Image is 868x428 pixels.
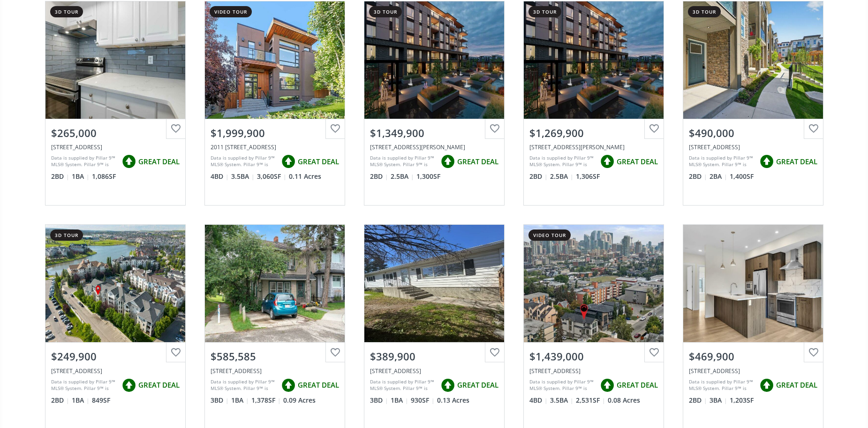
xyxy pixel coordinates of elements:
[437,396,469,405] span: 0.13 Acres
[598,376,617,395] img: rating icon
[617,157,658,167] span: GREAT DEAL
[257,172,287,181] span: 3,060 SF
[211,154,277,168] div: Data is supplied by Pillar 9™ MLS® System. Pillar 9™ is the owner of the copyright in its MLS® Sy...
[457,380,498,390] span: GREAT DEAL
[757,376,776,395] img: rating icon
[370,349,498,364] div: $389,900
[438,152,457,171] img: rating icon
[298,157,339,167] span: GREAT DEAL
[689,396,707,405] span: 2 BD
[211,378,277,392] div: Data is supplied by Pillar 9™ MLS® System. Pillar 9™ is the owner of the copyright in its MLS® Sy...
[211,172,229,181] span: 4 BD
[689,367,817,375] div: 514 Greenbriar Common NW, Calgary, AB T3B 6J3
[370,396,388,405] span: 3 BD
[529,378,596,392] div: Data is supplied by Pillar 9™ MLS® System. Pillar 9™ is the owner of the copyright in its MLS® Sy...
[689,349,817,364] div: $469,900
[776,157,817,167] span: GREAT DEAL
[776,380,817,390] span: GREAT DEAL
[51,349,180,364] div: $249,900
[529,367,658,375] div: 1516 22 Avenue SW, Calgary, AB T2T 0R5
[72,396,90,405] span: 1 BA
[598,152,617,171] img: rating icon
[51,154,117,168] div: Data is supplied by Pillar 9™ MLS® System. Pillar 9™ is the owner of the copyright in its MLS® Sy...
[279,152,298,171] img: rating icon
[391,396,408,405] span: 1 BA
[411,396,435,405] span: 930 SF
[51,126,180,140] div: $265,000
[138,157,180,167] span: GREAT DEAL
[51,378,117,392] div: Data is supplied by Pillar 9™ MLS® System. Pillar 9™ is the owner of the copyright in its MLS® Sy...
[550,172,574,181] span: 2.5 BA
[370,126,498,140] div: $1,349,900
[529,396,548,405] span: 4 BD
[416,172,440,181] span: 1,300 SF
[283,396,316,405] span: 0.09 Acres
[689,378,755,392] div: Data is supplied by Pillar 9™ MLS® System. Pillar 9™ is the owner of the copyright in its MLS® Sy...
[211,143,339,151] div: 2011 29 Avenue SW, Calgary, AB T2T 1N4
[529,126,658,140] div: $1,269,900
[370,367,498,375] div: 128 Huntwell Road NE, Calgary, AB T2K5S9
[370,154,436,168] div: Data is supplied by Pillar 9™ MLS® System. Pillar 9™ is the owner of the copyright in its MLS® Sy...
[51,143,180,151] div: 2520 Palliser Drive SW #1005, Calgary, AB T2V 4S9
[51,396,69,405] span: 2 BD
[51,172,69,181] span: 2 BD
[576,172,600,181] span: 1,306 SF
[231,172,255,181] span: 3.5 BA
[289,172,321,181] span: 0.11 Acres
[211,396,229,405] span: 3 BD
[529,154,596,168] div: Data is supplied by Pillar 9™ MLS® System. Pillar 9™ is the owner of the copyright in its MLS® Sy...
[370,172,388,181] span: 2 BD
[617,380,658,390] span: GREAT DEAL
[211,126,339,140] div: $1,999,900
[529,172,548,181] span: 2 BD
[689,172,707,181] span: 2 BD
[51,367,180,375] div: 17 Country Village Bay NE #1303, Calgary, AB T3K 5Z3
[550,396,574,405] span: 3.5 BA
[608,396,640,405] span: 0.08 Acres
[370,378,436,392] div: Data is supplied by Pillar 9™ MLS® System. Pillar 9™ is the owner of the copyright in its MLS® Sy...
[438,376,457,395] img: rating icon
[92,396,110,405] span: 849 SF
[576,396,605,405] span: 2,531 SF
[689,154,755,168] div: Data is supplied by Pillar 9™ MLS® System. Pillar 9™ is the owner of the copyright in its MLS® Sy...
[529,143,658,151] div: 4185 Norford Avenue NW #204, Calgary, AB T2L 2K7
[72,172,90,181] span: 1 BA
[120,376,138,395] img: rating icon
[231,396,249,405] span: 1 BA
[279,376,298,395] img: rating icon
[529,349,658,364] div: $1,439,000
[211,349,339,364] div: $585,585
[689,143,817,151] div: 2117 81St Street SW #151, Calgary, AB T3H 6H5
[298,380,339,390] span: GREAT DEAL
[689,126,817,140] div: $490,000
[730,172,754,181] span: 1,400 SF
[120,152,138,171] img: rating icon
[709,396,727,405] span: 3 BA
[391,172,414,181] span: 2.5 BA
[709,172,727,181] span: 2 BA
[251,396,281,405] span: 1,378 SF
[211,367,339,375] div: 2452 28 Avenue SW, Calgary, AB T2T 1L1
[370,143,498,151] div: 4180 Kovitz Avenue NW #206, Calgary, AB T2L 2K7
[730,396,754,405] span: 1,203 SF
[457,157,498,167] span: GREAT DEAL
[92,172,116,181] span: 1,086 SF
[138,380,180,390] span: GREAT DEAL
[757,152,776,171] img: rating icon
